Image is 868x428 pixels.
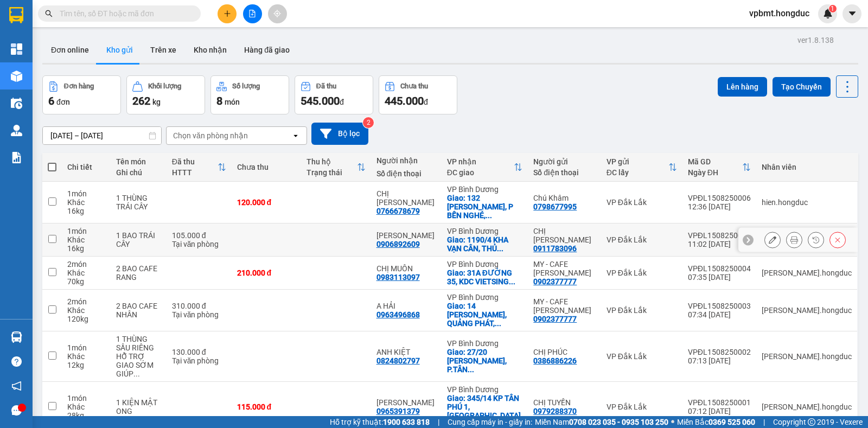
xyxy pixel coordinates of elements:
div: HTTT [172,168,218,177]
div: Khác [67,403,105,411]
div: 0798677995 [533,202,577,211]
img: warehouse-icon [11,331,22,343]
th: Toggle SortBy [442,153,528,182]
div: 130.000 đ [172,348,226,356]
div: 1 THÙNG TRÁI CÂY [116,194,161,211]
span: plus [224,10,231,17]
img: logo-vxr [9,7,23,23]
button: Số lượng8món [210,75,289,114]
img: warehouse-icon [11,71,22,82]
button: Khối lượng262kg [126,75,205,114]
div: 1 món [67,394,105,403]
div: ANH CƯỜNG [376,231,436,240]
th: Toggle SortBy [167,153,232,182]
div: Tại văn phòng [172,356,226,365]
sup: 1 [829,5,837,12]
div: Số điện thoại [376,169,436,178]
div: ĐC lấy [607,168,668,177]
span: question-circle [11,356,22,367]
div: 12 kg [67,361,105,369]
div: Tên món [116,157,161,166]
div: VP gửi [607,157,668,166]
svg: open [291,131,300,140]
span: ... [486,211,492,220]
div: 0906892609 [376,240,420,248]
button: caret-down [843,4,861,23]
div: CHỊ NGÂN [376,189,436,207]
strong: 0708 023 035 - 0935 103 250 [569,418,668,426]
div: MY - CAFE CAO NGUYÊN [533,297,596,315]
div: CHỊ TUYỀN [533,398,596,407]
div: 105.000 đ [172,231,226,240]
div: CHỊ KIỀU [533,227,596,244]
span: 262 [132,94,150,107]
div: 2 món [67,297,105,306]
div: 1 món [67,189,105,198]
button: Hàng đã giao [235,37,298,63]
div: VP Đắk Lắk [607,198,677,207]
img: solution-icon [11,152,22,163]
button: Tạo Chuyến [773,77,831,97]
div: Chưa thu [237,163,296,171]
div: 11:02 [DATE] [688,240,751,248]
div: Chi tiết [67,163,105,171]
div: 0979288370 [533,407,577,416]
div: ANH KIỆT [376,348,436,356]
span: 6 [48,94,54,107]
div: CHỊ PHÚC [533,348,596,356]
img: warehouse-icon [11,125,22,136]
div: 0766678679 [376,207,420,215]
div: VP Bình Dương [447,185,522,194]
div: 210.000 đ [237,269,296,277]
div: Sửa đơn hàng [764,232,781,248]
div: 16 kg [67,244,105,253]
div: 0983113097 [376,273,420,282]
span: Miền Bắc [677,416,755,428]
span: copyright [808,418,815,426]
div: Đơn hàng [64,82,94,90]
div: luan.hongduc [762,403,852,411]
span: ⚪️ [671,420,674,424]
div: 07:35 [DATE] [688,273,751,282]
span: caret-down [847,9,857,18]
span: Cung cấp máy in - giấy in: [448,416,532,428]
span: aim [273,10,281,17]
div: Khác [67,352,105,361]
span: đơn [56,98,70,106]
div: VP nhận [447,157,514,166]
button: Đã thu545.000đ [295,75,373,114]
div: Giao: 1190/4 KHA VẠN CÂN, THỦ ĐỨC,HCM [447,235,522,253]
div: VP Đắk Lắk [607,269,677,277]
div: ĐC giao [447,168,514,177]
div: Chú Khâm [533,194,596,202]
button: Chưa thu445.000đ [379,75,457,114]
div: VPĐL1508250006 [688,194,751,202]
div: luan.hongduc [762,306,852,315]
div: VPĐL1508250002 [688,348,751,356]
button: aim [268,4,287,23]
div: 0902377777 [533,277,577,286]
div: Khối lượng [148,82,181,90]
div: 16 kg [67,207,105,215]
div: VPĐL1508250005 [688,231,751,240]
div: 0902377777 [533,315,577,323]
span: 545.000 [301,94,340,107]
div: 07:34 [DATE] [688,310,751,319]
span: ... [468,365,474,374]
div: 2 món [67,260,105,269]
div: Số điện thoại [533,168,596,177]
div: VPĐL1508250003 [688,302,751,310]
span: file-add [248,10,256,17]
div: 0386886226 [533,356,577,365]
button: Lên hàng [718,77,767,97]
span: đ [340,98,344,106]
span: đ [424,98,428,106]
span: notification [11,381,22,391]
div: 28 kg [67,411,105,420]
div: CHỊ MUÔN [376,264,436,273]
div: Giao: 132 LÊ THÁNH TÔN, P BẾN NGHÉ, Q 1, HCM [447,194,522,220]
div: luan.hongduc [762,269,852,277]
div: VPĐL1508250004 [688,264,751,273]
div: A HẢI [376,302,436,310]
div: Khác [67,198,105,207]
